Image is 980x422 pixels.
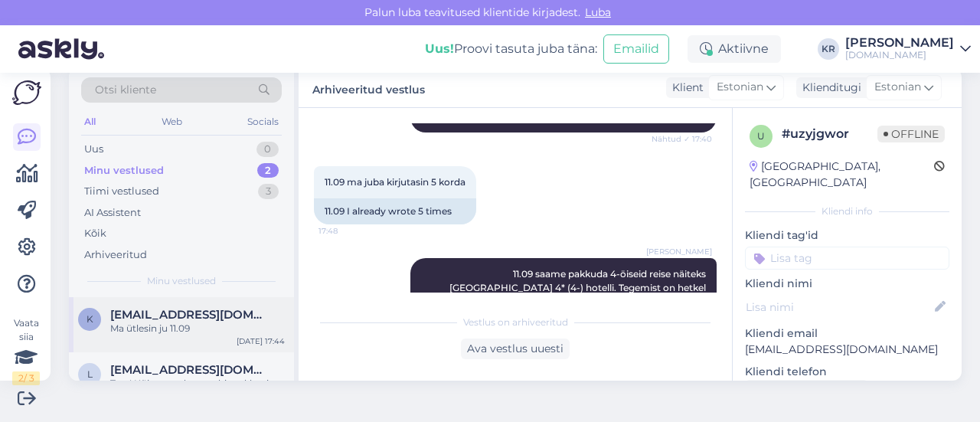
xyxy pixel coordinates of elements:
div: 0 [256,142,279,157]
div: All [81,112,99,132]
span: 11.09 saame pakkuda 4-öiseid reise näiteks [GEOGRAPHIC_DATA] 4* (4-) hotelli. Tegemist on hetkel ... [449,268,708,307]
div: [DATE] 17:44 [237,335,285,347]
div: Kliendi info [745,204,949,218]
div: Web [158,112,185,132]
span: leelo.jarv@gmail.com [110,363,269,377]
div: KR [818,38,839,60]
div: Klienditugi [796,80,861,96]
span: Offline [877,126,945,142]
span: ksjuscha84@mail.ru [110,308,269,322]
div: [GEOGRAPHIC_DATA], [GEOGRAPHIC_DATA] [750,159,934,191]
div: Socials [244,112,282,132]
label: Arhiveeritud vestlus [312,77,425,98]
div: 2 / 3 [12,371,40,385]
div: Aktiivne [688,35,781,63]
div: Tiimi vestlused [84,184,159,199]
b: Uus! [425,41,454,56]
span: Estonian [717,79,763,96]
div: # uzyjgwor [782,125,877,143]
div: [DOMAIN_NAME] [845,49,954,61]
p: Kliendi tag'id [745,227,949,244]
span: k [87,313,93,325]
div: 3 [258,184,279,199]
span: Luba [580,5,616,19]
div: Vaata siia [12,316,40,385]
span: Estonian [874,79,921,96]
span: [PERSON_NAME] [646,246,712,257]
div: Tere! Kõige soodsamas hinnaklassis on pakkuda Türgi reise. Mis kuupäevadel Teile täpsemalt sobiks... [110,377,285,404]
span: u [757,130,765,142]
span: Nähtud ✓ 17:40 [652,133,712,145]
button: Emailid [603,34,669,64]
div: 2 [257,163,279,178]
div: Arhiveeritud [84,247,147,263]
div: [PERSON_NAME] [845,37,954,49]
div: Uus [84,142,103,157]
span: 17:48 [318,225,376,237]
img: Askly Logo [12,80,41,105]
p: Kliendi telefon [745,364,949,380]
div: Ava vestlus uuesti [461,339,570,359]
span: Otsi kliente [95,82,156,98]
div: AI Assistent [84,205,141,221]
span: l [87,368,93,380]
input: Lisa tag [745,247,949,270]
div: Kõik [84,226,106,241]
p: Kliendi nimi [745,276,949,292]
a: [PERSON_NAME][DOMAIN_NAME] [845,37,971,61]
div: Proovi tasuta juba täna: [425,40,597,58]
p: [EMAIL_ADDRESS][DOMAIN_NAME] [745,342,949,358]
span: Minu vestlused [147,274,216,288]
div: Klient [666,80,704,96]
div: Küsi telefoninumbrit [745,380,868,401]
input: Lisa nimi [746,299,932,316]
span: 11.09 ma juba kirjutasin 5 korda [325,176,465,188]
div: 11.09 I already wrote 5 times [314,198,476,224]
div: Ma ütlesin ju 11.09 [110,322,285,335]
span: Vestlus on arhiveeritud [463,316,568,329]
div: Minu vestlused [84,163,164,178]
p: Kliendi email [745,325,949,342]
